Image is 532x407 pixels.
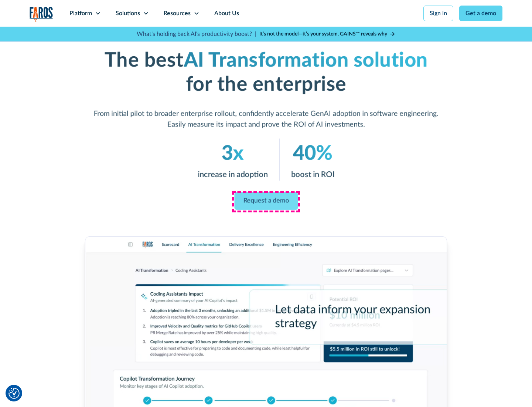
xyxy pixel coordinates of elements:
div: Resources [164,9,191,18]
a: Get a demo [459,6,502,21]
em: 3x [222,144,244,164]
div: Solutions [116,9,140,18]
button: Cookie Settings [8,388,20,399]
p: increase in adoption [198,169,267,181]
img: Logo of the analytics and reporting company Faros. [30,7,53,22]
a: Request a demo [234,192,298,210]
a: Sign in [423,6,453,21]
em: 40% [293,144,332,164]
p: What's holding back AI's productivity boost? | [137,30,256,38]
a: home [30,7,53,22]
strong: It’s not the model—it’s your system. GAINS™ reveals why [259,31,387,37]
img: Revisit consent button [8,388,20,399]
a: It’s not the model—it’s your system. GAINS™ reveals why [259,30,395,38]
strong: for the enterprise [186,75,346,95]
p: boost in ROI [291,169,335,181]
strong: The best [104,50,184,70]
em: AI Transformation solution [184,50,428,70]
p: From initial pilot to broader enterprise rollout, confidently accelerate GenAI adoption in softwa... [94,108,439,130]
div: Platform [69,9,92,18]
